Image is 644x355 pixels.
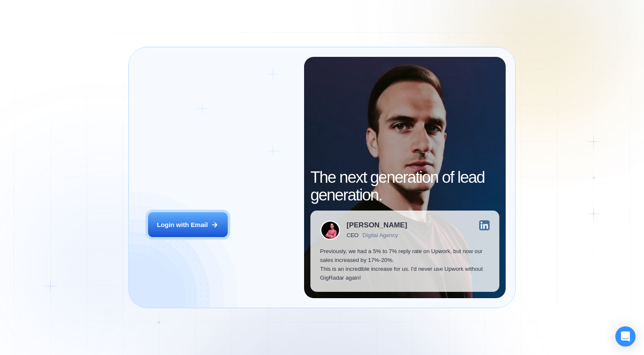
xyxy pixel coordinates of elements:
button: Login with Email [148,212,228,237]
div: Login with Email [157,220,208,229]
div: Digital Agency [363,232,398,238]
div: CEO [347,232,358,238]
div: [PERSON_NAME] [347,222,407,229]
p: Previously, we had a 5% to 7% reply rate on Upwork, but now our sales increased by 17%-20%. This ... [320,247,490,282]
div: Open Intercom Messenger [615,326,636,347]
h2: The next generation of lead generation. [310,168,499,204]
